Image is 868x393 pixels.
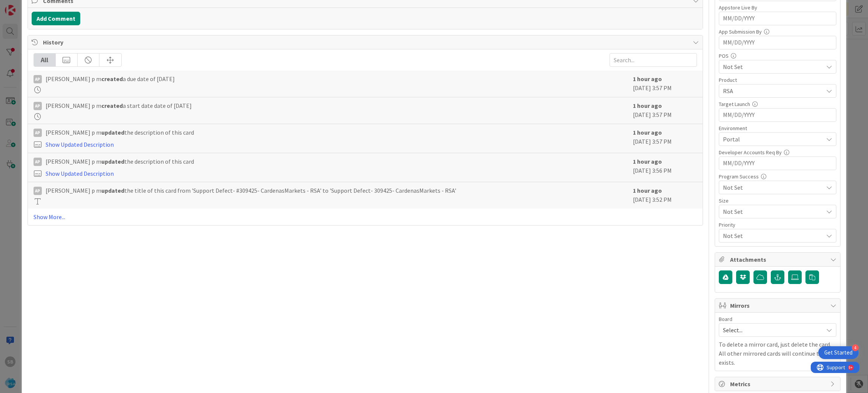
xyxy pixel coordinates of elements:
div: Product [719,77,836,83]
div: [DATE] 3:56 PM [633,157,697,178]
span: Metrics [730,379,827,388]
div: 4 [852,344,859,351]
div: [DATE] 3:57 PM [633,74,697,93]
div: Environment [719,126,836,131]
div: [DATE] 3:57 PM [633,101,697,120]
a: Show Updated Description [46,141,114,148]
span: [PERSON_NAME] p m the title of this card from 'Support Defect- #309425- CardenasMarkets - RSA' to... [46,186,456,195]
span: Not Set [723,183,823,192]
div: Open Get Started checklist, remaining modules: 4 [818,346,859,359]
div: Target Launch [719,101,836,107]
div: App Submission By [719,29,836,34]
div: Ap [34,158,42,166]
b: 1 hour ago [633,187,662,194]
input: MM/DD/YYYY [723,109,832,121]
span: RSA [723,86,823,95]
div: 9+ [38,3,42,9]
div: Ap [34,187,42,195]
b: created [101,75,123,83]
div: [DATE] 3:57 PM [633,128,697,149]
b: 1 hour ago [633,75,662,83]
button: Add Comment [32,12,80,25]
div: Appstore Live By [719,5,836,10]
b: 1 hour ago [633,129,662,136]
p: To delete a mirror card, just delete the card. All other mirrored cards will continue to exists. [719,340,836,367]
div: Size [719,198,836,203]
div: [DATE] 3:52 PM [633,186,697,205]
a: Show More... [34,212,697,221]
b: created [101,102,123,109]
span: [PERSON_NAME] p m a start date date of [DATE] [46,101,192,110]
b: updated [101,158,124,165]
div: Get Started [824,349,853,356]
a: Show Updated Description [46,170,114,177]
span: [PERSON_NAME] p m the description of this card [46,128,194,137]
b: 1 hour ago [633,158,662,165]
b: updated [101,129,124,136]
input: Search... [610,53,697,67]
span: [PERSON_NAME] p m a due date of [DATE] [46,74,175,83]
span: Portal [723,135,823,144]
input: MM/DD/YYYY [723,36,832,49]
div: Priority [719,222,836,227]
div: Program Success [719,174,836,179]
span: Mirrors [730,301,827,310]
span: Not Set [723,206,819,217]
span: [PERSON_NAME] p m the description of this card [46,157,194,166]
span: Board [719,316,732,322]
div: Ap [34,129,42,137]
input: MM/DD/YYYY [723,157,832,170]
div: Ap [34,75,42,83]
div: Ap [34,102,42,110]
b: updated [101,187,124,194]
span: Attachments [730,255,827,264]
b: 1 hour ago [633,102,662,109]
div: All [34,54,56,66]
span: Support [16,1,34,10]
input: MM/DD/YYYY [723,12,832,25]
span: Not Set [723,62,823,71]
div: POS [719,53,836,58]
span: History [43,38,689,47]
div: Developer Accounts Req By [719,150,836,155]
span: Not Set [723,230,819,241]
span: Select... [723,325,819,335]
